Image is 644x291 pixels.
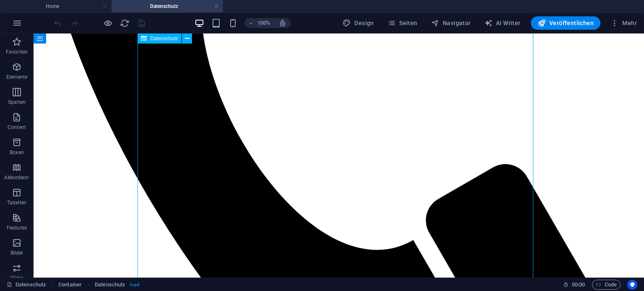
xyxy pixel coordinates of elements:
[578,281,579,288] span: :
[112,2,223,11] h4: Datenschutz
[10,149,24,156] p: Boxen
[4,174,29,181] p: Akkordeon
[531,16,600,30] button: Veröffentlichen
[10,250,23,256] p: Bilder
[244,18,274,28] button: 100%
[596,280,617,290] span: Code
[484,19,521,27] span: AI Writer
[428,16,474,30] button: Navigator
[481,16,524,30] button: AI Writer
[431,19,471,27] span: Navigator
[8,99,26,106] p: Spalten
[384,16,421,30] button: Seiten
[279,19,286,27] i: Bei Größenänderung Zoomstufe automatisch an das gewählte Gerät anpassen.
[257,18,270,28] h6: 100%
[592,280,621,290] button: Code
[7,280,46,290] a: Klick, um Auswahl aufzuheben. Doppelklick öffnet Seitenverwaltung
[339,16,377,30] div: Design (Strg+Alt+Y)
[58,280,140,290] nav: breadcrumb
[339,16,377,30] button: Design
[572,280,585,290] span: 00 00
[120,18,130,28] i: Seite neu laden
[610,19,637,27] span: Mehr
[103,18,113,28] button: Klicke hier, um den Vorschau-Modus zu verlassen
[8,124,26,131] p: Content
[150,36,178,41] span: Datenschutz
[6,49,28,55] p: Favoriten
[10,275,23,281] p: Slider
[563,280,585,290] h6: Session-Zeit
[7,224,27,231] p: Features
[6,74,28,80] p: Elemente
[58,280,82,290] span: Klick zum Auswählen. Doppelklick zum Bearbeiten
[607,16,640,30] button: Mehr
[129,280,140,290] span: . legal
[95,280,125,290] span: Klick zum Auswählen. Doppelklick zum Bearbeiten
[627,280,637,290] button: Usercentrics
[387,19,418,27] span: Seiten
[119,18,130,28] button: reload
[7,199,26,206] p: Tabellen
[538,19,594,27] span: Veröffentlichen
[343,19,374,27] span: Design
